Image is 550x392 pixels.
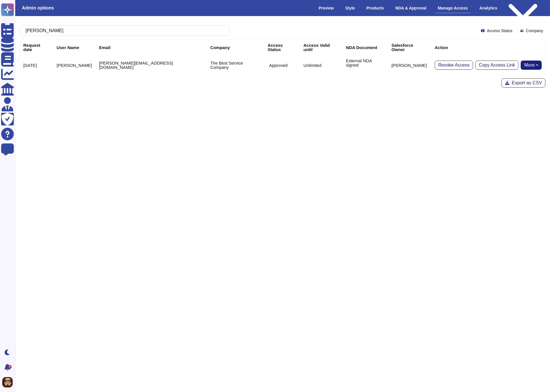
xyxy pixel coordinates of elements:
span: Revoke Access [438,63,470,67]
th: Request date [20,40,53,55]
td: [PERSON_NAME] [388,55,431,75]
th: Salesforce Owner [388,40,431,55]
th: Company [207,40,264,55]
button: Revoke Access [435,61,473,70]
button: user [1,376,17,389]
td: [PERSON_NAME] [53,55,95,75]
td: [DATE] [20,55,53,75]
td: [PERSON_NAME][EMAIL_ADDRESS][DOMAIN_NAME] [95,55,207,75]
th: NDA Document [343,40,388,55]
div: NDA & Approval [393,3,429,13]
td: Unlimited [300,55,343,75]
td: The Best Service Company [207,55,264,75]
button: More [521,61,542,70]
img: user [2,377,13,387]
button: Export as CSV [501,78,545,88]
input: Search by keywords [23,26,224,36]
div: Style [343,3,358,13]
th: Access Status [264,40,300,55]
button: Copy Access Link [475,61,518,70]
div: Preview [316,3,337,13]
span: Access Status [487,29,512,33]
span: Copy Access Link [479,63,515,67]
th: Action [431,40,545,55]
div: Manage Access [435,3,471,13]
th: Email [95,40,207,55]
span: Company [526,29,543,33]
div: Products [364,3,387,13]
th: User Name [53,40,95,55]
p: Approved [269,63,287,67]
h3: Admin options [22,5,54,11]
p: External NDA signed [346,59,385,67]
th: Access Valid until [300,40,343,55]
span: Export as CSV [512,81,542,85]
div: Analytics [476,3,500,13]
div: 9+ [8,365,12,368]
